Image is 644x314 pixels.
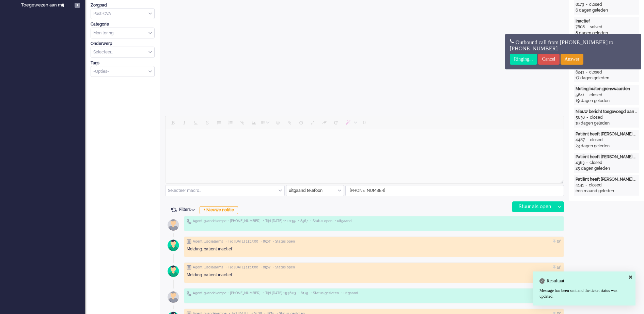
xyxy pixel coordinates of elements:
img: avatar [165,216,182,233]
span: Agent gvandekempe • [PHONE_NUMBER] [193,219,261,224]
div: Melding: patiënt inactief [187,272,561,278]
div: 4191 [576,182,584,188]
div: Patiënt heeft [PERSON_NAME] nog niet geactiveerd. Herinnering 3 [576,131,638,137]
span: • 8179 [298,291,308,296]
div: 25 dagen geleden [576,166,638,171]
img: ic_note_grey.svg [187,239,191,244]
div: 6241 [576,69,584,75]
div: 5641 [576,92,584,98]
div: 8179 [576,2,584,7]
div: Categorie [91,21,155,27]
span: Agent gvandekempe • [PHONE_NUMBER] [193,291,261,296]
div: - [584,92,590,98]
img: avatar [165,288,182,305]
a: Toegewezen aan mij 1 [20,1,85,9]
span: • uitgaand [341,291,358,296]
img: ic_telephone_grey.svg [187,219,191,224]
span: • 8567 [261,265,270,270]
div: solved [590,24,602,30]
h4: Outbound call from [PHONE_NUMBER] to [PHONE_NUMBER] [510,39,637,51]
span: • Tijd [DATE] 11:01:59 [263,219,296,224]
img: avatar [165,263,182,280]
div: Zorgpad [91,2,155,8]
div: Stuur als open [513,202,555,212]
span: 1 [75,3,80,8]
span: • Tijd [DATE] 15:46:03 [263,291,296,296]
span: • Status open [273,265,295,270]
div: één maand geleden [576,188,638,194]
div: Onderwerp [91,41,155,47]
div: 4363 [576,160,584,166]
div: - [585,24,590,30]
div: closed [590,160,602,166]
span: • Tijd [DATE] 11:15:00 [225,239,258,244]
div: 8 dagen geleden [576,30,638,36]
div: Message has been sent and the ticket status was updated. [539,288,629,299]
div: 19 dagen geleden [576,120,638,126]
h4: Resultaat [539,278,629,283]
div: closed [589,182,602,188]
div: 19 dagen geleden [576,98,638,104]
div: 5638 [576,115,585,120]
span: • Tijd [DATE] 11:15:06 [225,265,258,270]
div: closed [589,2,602,7]
span: Agent lusciialarms [193,265,223,270]
body: Rich Text Area. Press ALT-0 for help. [3,3,395,15]
span: • uitgaand [335,219,351,224]
input: Ringing... [510,54,537,65]
div: Melding: patiënt inactief [187,246,561,252]
div: Patiënt heeft [PERSON_NAME] nog niet geactiveerd. Herinnering 1 [576,177,638,182]
span: • Status open [273,239,295,244]
div: - [585,137,590,143]
div: closed [590,137,603,143]
div: - [585,115,590,120]
span: • 8567 [261,239,270,244]
div: 6 dagen geleden [576,7,638,13]
input: +31612345678 [346,185,564,196]
div: Select Tags [91,66,155,77]
div: closed [590,92,602,98]
img: ic_note_grey.svg [187,265,191,270]
span: Agent lusciialarms [193,239,223,244]
div: Patiënt heeft [PERSON_NAME] nog niet geactiveerd. Herinnering 2 [576,154,638,160]
div: - [584,2,589,7]
input: Cancel [538,54,560,65]
div: 7608 [576,24,585,30]
img: ic_telephone_grey.svg [187,291,191,296]
div: Meting buiten grenswaarden [576,86,638,92]
div: - [584,160,590,166]
div: closed [590,115,603,120]
span: • 8567 [298,219,308,224]
input: Answer [561,54,584,65]
span: Toegewezen aan mij [21,2,73,9]
div: 23 dagen geleden [576,143,638,149]
div: + Nieuwe notitie [200,206,238,214]
span: • Status open [310,219,332,224]
div: - [584,182,589,188]
div: Tags [91,60,155,66]
div: Inactief [576,18,638,24]
div: - [584,69,589,75]
div: 4487 [576,137,585,143]
span: • Status gesloten [311,291,339,296]
img: avatar [165,237,182,254]
div: 17 dagen geleden [576,75,638,81]
div: closed [589,69,602,75]
span: Filters [179,207,197,212]
div: Nieuw bericht toegevoegd aan gesprek [576,109,638,115]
